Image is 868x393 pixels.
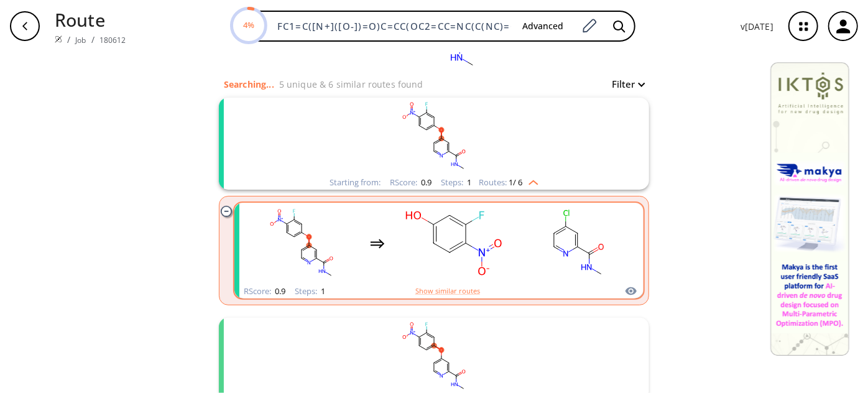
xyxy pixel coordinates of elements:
input: Enter SMILES [270,20,512,32]
div: Starting from: [330,178,381,187]
span: 0.9 [419,177,432,188]
div: RScore : [244,287,285,295]
svg: O=[N+]([O-])c1ccc(O)cc1F [397,205,509,282]
p: 5 unique & 6 similar routes found [279,78,423,91]
a: Job [75,35,86,45]
div: Routes: [479,178,538,187]
li: / [91,33,95,46]
img: Up [522,175,538,185]
p: Searching... [224,78,274,91]
svg: CNC(=O)c1cc(Cl)ccn1 [522,205,634,282]
span: 1 [465,177,471,188]
span: 0.9 [273,285,285,297]
button: Show similar routes [415,285,480,297]
text: 4% [243,19,254,30]
p: Route [55,6,126,33]
a: 180612 [99,35,126,45]
span: 1 [319,285,325,297]
p: v [DATE] [741,20,773,33]
li: / [67,33,70,46]
div: Steps : [295,287,325,295]
div: Steps : [441,178,471,187]
svg: CNC(=O)c1cc(Oc2ccc([N+](=O)[O-])c(F)c2)ccn1 [272,98,596,175]
span: 1 / 6 [509,178,522,187]
div: RScore : [390,178,432,187]
svg: CNC(=O)c1cc(Oc2ccc([N+](=O)[O-])c(F)c2)ccn1 [246,205,358,282]
button: Filter [604,80,644,89]
img: Spaya logo [55,35,62,43]
img: Banner [770,62,849,356]
button: Advanced [512,15,573,38]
